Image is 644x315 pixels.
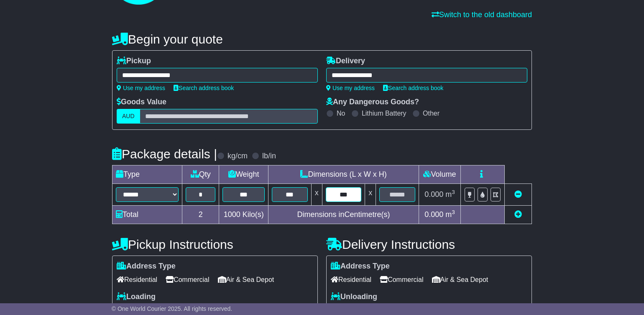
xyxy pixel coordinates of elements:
[331,273,371,286] span: Residential
[337,109,345,117] label: No
[227,152,248,161] label: kg/cm
[380,273,423,286] span: Commercial
[268,206,419,224] td: Dimensions in Centimetre(s)
[117,262,176,271] label: Address Type
[331,292,377,302] label: Unloading
[117,85,165,91] a: Use my address
[423,109,440,117] label: Other
[362,109,406,117] label: Lithium Battery
[419,165,460,184] td: Volume
[326,98,419,107] label: Any Dangerous Goods?
[424,210,443,219] span: 0.000
[445,190,455,199] span: m
[432,273,488,286] span: Air & Sea Depot
[452,189,455,195] sup: 3
[326,85,375,91] a: Use my address
[326,57,365,66] label: Delivery
[219,165,268,184] td: Weight
[311,184,322,206] td: x
[383,85,443,91] a: Search address book
[432,10,532,19] a: Switch to the old dashboard
[514,210,522,219] a: Add new item
[331,262,390,271] label: Address Type
[117,109,140,124] label: AUD
[218,273,274,286] span: Air & Sea Depot
[117,98,166,107] label: Goods Value
[268,165,419,184] td: Dimensions (L x W x H)
[117,292,156,302] label: Loading
[112,32,532,46] h4: Begin your quote
[326,238,532,251] h4: Delivery Instructions
[112,147,217,161] h4: Package details |
[452,209,455,215] sup: 3
[445,210,455,219] span: m
[117,273,157,286] span: Residential
[174,85,234,91] a: Search address book
[424,190,443,199] span: 0.000
[117,57,151,66] label: Pickup
[166,273,209,286] span: Commercial
[365,184,376,206] td: x
[224,210,240,219] span: 1000
[219,206,268,224] td: Kilo(s)
[182,165,219,184] td: Qty
[514,190,522,199] a: Remove this item
[112,305,233,312] span: © One World Courier 2025. All rights reserved.
[262,152,276,161] label: lb/in
[112,238,318,251] h4: Pickup Instructions
[112,206,182,224] td: Total
[112,165,182,184] td: Type
[182,206,219,224] td: 2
